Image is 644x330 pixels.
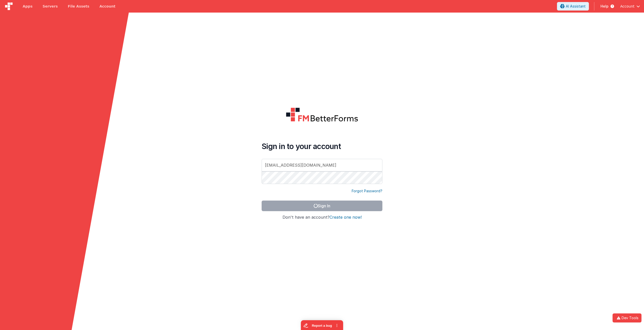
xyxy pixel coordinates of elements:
[43,4,58,9] span: Servers
[566,4,586,9] span: AI Assistant
[262,201,382,211] button: Sign In
[262,159,382,171] input: Email Address
[23,4,32,9] span: Apps
[620,4,634,9] span: Account
[262,215,382,220] h4: Don't have an account?
[352,188,382,194] a: Forgot Password?
[68,4,90,9] span: File Assets
[557,2,589,11] button: AI Assistant
[620,4,640,9] button: Account
[262,142,382,151] h4: Sign in to your account
[600,4,609,9] span: Help
[613,313,641,322] button: Dev Tools
[330,215,362,220] button: Create one now!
